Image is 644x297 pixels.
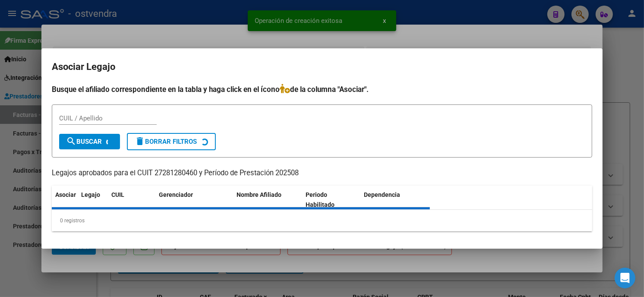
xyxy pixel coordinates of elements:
span: CUIL [111,191,124,198]
span: Legajo [81,191,100,198]
datatable-header-cell: Asociar [52,186,78,214]
span: Borrar Filtros [135,138,197,145]
button: Buscar [59,134,120,149]
span: Buscar [66,138,102,145]
span: Nombre Afiliado [237,191,281,198]
button: Borrar Filtros [127,133,216,150]
h2: Asociar Legajo [52,59,592,75]
datatable-header-cell: Gerenciador [155,186,233,214]
span: Asociar [55,191,76,198]
datatable-header-cell: CUIL [108,186,155,214]
datatable-header-cell: Nombre Afiliado [233,186,303,214]
mat-icon: search [66,136,76,146]
div: Open Intercom Messenger [615,268,635,288]
datatable-header-cell: Legajo [78,186,108,214]
p: Legajos aprobados para el CUIT 27281280460 y Período de Prestación 202508 [52,168,592,179]
mat-icon: delete [135,136,145,146]
span: Gerenciador [159,191,193,198]
span: Dependencia [364,191,401,198]
span: Periodo Habilitado [306,191,335,208]
div: 0 registros [52,210,592,231]
datatable-header-cell: Dependencia [361,186,430,214]
datatable-header-cell: Periodo Habilitado [303,186,361,214]
h4: Busque el afiliado correspondiente en la tabla y haga click en el ícono de la columna "Asociar". [52,84,592,95]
